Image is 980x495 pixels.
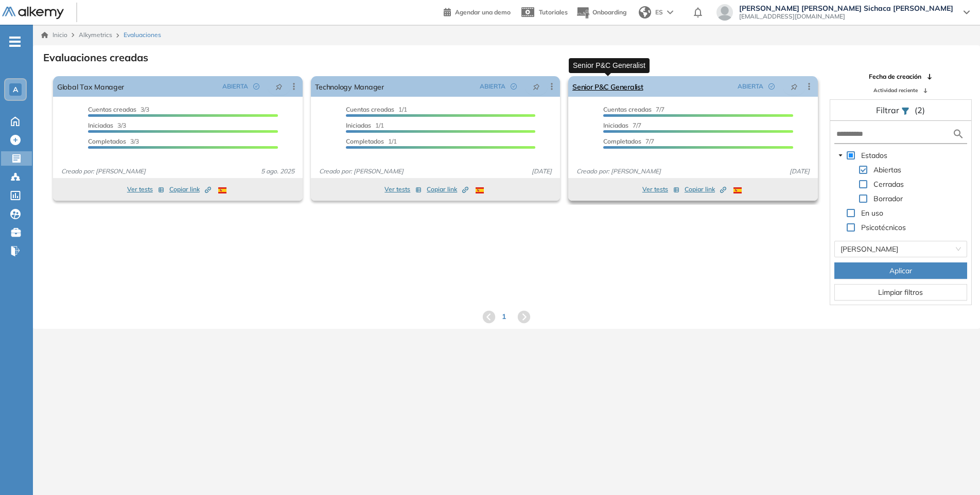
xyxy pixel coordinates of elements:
[859,221,908,234] span: Psicotécnicos
[838,153,843,158] span: caret-down
[667,10,673,14] img: arrow
[603,137,641,145] span: Completados
[861,208,883,218] span: En uso
[871,178,906,190] span: Cerradas
[222,82,248,91] span: ABIERTA
[13,85,18,94] span: A
[275,82,283,91] span: pushpin
[791,82,798,91] span: pushpin
[502,311,506,322] span: 1
[603,105,664,113] span: 7/7
[169,185,211,194] span: Copiar link
[41,30,67,40] a: Inicio
[533,82,540,91] span: pushpin
[834,262,967,279] button: Aplicar
[455,8,511,16] span: Agendar una demo
[268,78,290,95] button: pushpin
[572,167,665,176] span: Creado por: [PERSON_NAME]
[88,137,139,145] span: 3/3
[539,8,568,16] span: Tutoriales
[346,137,384,145] span: Completados
[783,78,806,95] button: pushpin
[346,121,384,129] span: 1/1
[444,5,511,17] a: Agendar una demo
[873,180,904,189] span: Cerradas
[257,167,299,176] span: 5 ago. 2025
[476,187,484,193] img: ESP
[346,105,394,113] span: Cuentas creadas
[315,76,384,97] a: Technology Manager
[952,128,965,140] img: search icon
[480,82,505,91] span: ABIERTA
[869,72,921,81] span: Fecha de creación
[871,164,903,176] span: Abiertas
[655,8,663,17] span: ES
[569,58,650,73] div: Senior P&C Generalist
[384,183,422,196] button: Ver tests
[528,167,556,176] span: [DATE]
[642,183,679,196] button: Ver tests
[861,151,887,160] span: Estados
[768,83,775,90] span: check-circle
[603,137,654,145] span: 7/7
[834,284,967,300] button: Limpiar filtros
[739,12,953,21] span: [EMAIL_ADDRESS][DOMAIN_NAME]
[511,83,517,90] span: check-circle
[88,105,149,113] span: 3/3
[878,287,923,298] span: Limpiar filtros
[57,167,150,176] span: Creado por: [PERSON_NAME]
[785,167,814,176] span: [DATE]
[739,4,953,12] span: [PERSON_NAME] [PERSON_NAME] Sichaca [PERSON_NAME]
[795,376,980,495] iframe: Chat Widget
[346,137,397,145] span: 1/1
[592,8,626,16] span: Onboarding
[88,137,126,145] span: Completados
[79,31,112,39] span: Alkymetrics
[346,105,407,113] span: 1/1
[43,51,148,64] h3: Evaluaciones creadas
[427,183,468,196] button: Copiar link
[315,167,408,176] span: Creado por: [PERSON_NAME]
[841,241,961,257] span: Laura Corredor
[572,76,643,97] a: Senior P&C Generalist
[738,82,763,91] span: ABIERTA
[253,83,259,90] span: check-circle
[603,121,628,129] span: Iniciadas
[639,6,651,19] img: world
[871,192,905,205] span: Borrador
[889,265,912,276] span: Aplicar
[88,121,126,129] span: 3/3
[576,2,626,24] button: Onboarding
[859,149,889,162] span: Estados
[169,183,211,196] button: Copiar link
[733,187,742,193] img: ESP
[346,121,371,129] span: Iniciadas
[124,30,161,40] span: Evaluaciones
[218,187,226,193] img: ESP
[9,41,21,43] i: -
[859,207,885,219] span: En uso
[861,223,906,232] span: Psicotécnicos
[915,104,925,116] span: (2)
[2,7,64,20] img: Logo
[873,165,901,174] span: Abiertas
[873,194,903,203] span: Borrador
[427,185,468,194] span: Copiar link
[873,86,918,94] span: Actividad reciente
[525,78,548,95] button: pushpin
[57,76,124,97] a: Global Tax Manager
[795,376,980,495] div: Widget de chat
[685,183,726,196] button: Copiar link
[876,105,901,115] span: Filtrar
[603,121,641,129] span: 7/7
[88,121,113,129] span: Iniciadas
[88,105,136,113] span: Cuentas creadas
[685,185,726,194] span: Copiar link
[127,183,164,196] button: Ver tests
[603,105,652,113] span: Cuentas creadas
